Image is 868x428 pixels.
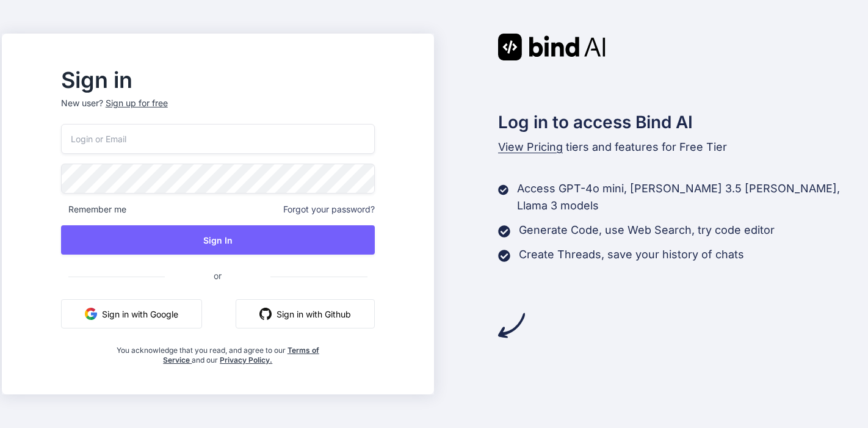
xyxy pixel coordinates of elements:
[61,124,375,154] input: Login or Email
[519,246,744,263] p: Create Threads, save your history of chats
[61,97,375,124] p: New user?
[163,346,319,365] a: Terms of Service
[498,109,867,135] h2: Log in to access Bind AI
[519,222,775,239] p: Generate Code, use Web Search, try code editor
[106,97,168,109] div: Sign up for free
[259,308,272,320] img: github
[283,203,375,216] span: Forgot your password?
[165,261,270,291] span: or
[517,180,866,214] p: Access GPT-4o mini, [PERSON_NAME] 3.5 [PERSON_NAME], Llama 3 models
[498,34,606,60] img: Bind AI logo
[498,139,867,156] p: tiers and features for Free Tier
[61,225,375,255] button: Sign In
[220,355,272,365] a: Privacy Policy.
[498,140,563,153] span: View Pricing
[236,299,375,328] button: Sign in with Github
[61,70,375,90] h2: Sign in
[113,338,322,365] div: You acknowledge that you read, and agree to our and our
[61,299,202,328] button: Sign in with Google
[85,308,97,320] img: google
[498,312,525,339] img: arrow
[61,203,126,216] span: Remember me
